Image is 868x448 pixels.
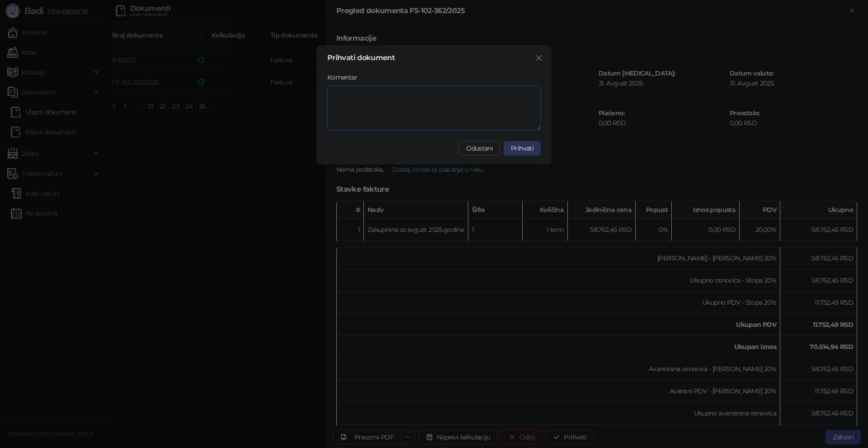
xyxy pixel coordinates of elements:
[511,144,533,152] span: Prihvati
[466,144,493,152] span: Odustani
[327,86,541,130] textarea: Komentar
[504,141,541,156] button: Prihvati
[532,54,546,61] span: Zatvori
[327,54,541,61] div: Prihvati dokument
[535,54,542,61] span: close
[532,51,546,65] button: Close
[327,72,363,82] label: Komentar
[459,141,500,156] button: Odustani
